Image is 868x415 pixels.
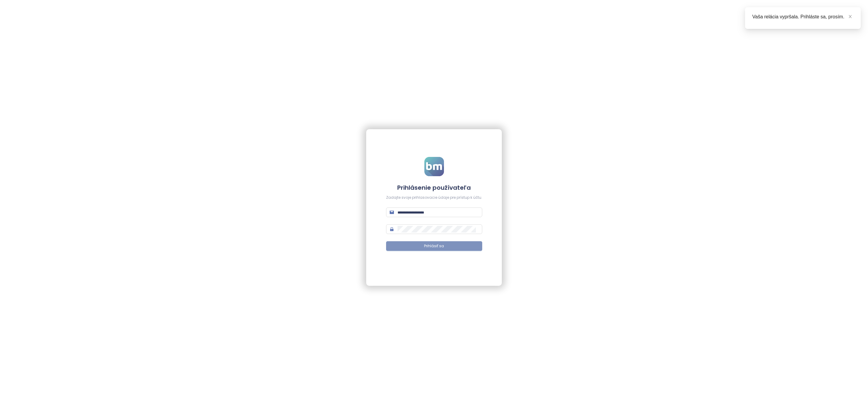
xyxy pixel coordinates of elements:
h4: Prihlásenie používateľa [386,183,482,192]
span: close [848,14,852,19]
div: Zadajte svoje prihlasovacie údaje pre prístup k účtu. [386,195,482,201]
span: mail [390,210,394,214]
span: lock [390,227,394,231]
button: Prihlásiť sa [386,241,482,251]
span: Prihlásiť sa [424,243,444,249]
div: Vaša relácia vypršala. Prihláste sa, prosím. [752,13,854,20]
img: logo [424,157,444,176]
